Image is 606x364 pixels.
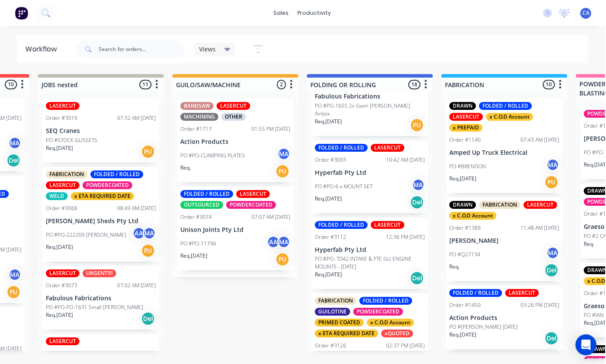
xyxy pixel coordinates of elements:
[47,311,74,319] p: Req. [DATE]
[450,289,503,297] div: FOLDED / ROLLED
[450,331,477,339] p: Req. [DATE]
[47,303,144,311] p: PO #PO-PO-1631 Small [PERSON_NAME]
[583,9,590,17] span: CA
[252,213,291,221] div: 07:07 AM [DATE]
[316,255,426,271] p: PO #PO- TD42 INTAKE & FTE GU ENGINE MOUNTS - [DATE]
[316,102,426,118] p: PO #PO-1655 2x Gwm [PERSON_NAME] Airbox
[450,263,461,271] p: Req.
[47,136,98,144] p: PO #STOCK GUSSETS
[181,125,213,133] div: Order #1717
[200,44,217,54] span: Views
[47,231,127,239] p: PO #PO-222209 [PERSON_NAME]
[545,331,559,345] div: Del
[7,285,21,299] div: PU
[270,7,294,20] div: sales
[576,334,597,355] div: Open Intercom Messenger
[47,114,78,122] div: Order #3019
[521,301,560,309] div: 03:26 PM [DATE]
[413,178,426,191] div: MA
[181,190,234,198] div: FOLDED / ROLLED
[276,252,290,266] div: PU
[43,167,160,262] div: FABRICATIONFOLDED / ROLLEDLASERCUTPOWDERCOATEDWELDx ETA REQUIRED DATEOrder #306808:49 AM [DATE][P...
[181,164,192,172] p: Req.
[387,342,426,350] div: 02:37 PM [DATE]
[142,244,156,258] div: PU
[83,269,117,277] div: URGENT!!!!
[142,145,156,159] div: PU
[316,221,368,229] div: FOLDED / ROLLED
[118,114,157,122] div: 07:32 AM [DATE]
[312,218,429,289] div: FOLDED / ROLLEDLASERCUTOrder #311212:36 PM [DATE]Hyperfab Pty LtdPO #PO- TD42 INTAKE & FTE GU ENG...
[450,163,487,170] p: PO #BRENDON
[316,144,368,152] div: FOLDED / ROLLED
[450,136,482,144] div: Order #1140
[268,235,281,248] div: AA
[524,201,558,209] div: LASERCUT
[91,170,144,178] div: FOLDED / ROLLED
[447,286,564,350] div: FOLDED / ROLLEDLASERCUTOrder #145003:26 PM [DATE]Action ProductsPO #[PERSON_NAME] [DATE]Req.[DATE...
[222,113,247,121] div: OTHER
[316,195,343,203] p: Req. [DATE]
[447,99,564,193] div: DRAWNFOLDED / ROLLEDLASERCUTx C.O.D Accountx PREPAIDOrder #114007:43 AM [DATE]Amped Up Truck Elec...
[316,342,347,350] div: Order #3126
[316,169,426,177] p: Hyperfab Pty Ltd
[387,233,426,241] div: 12:36 PM [DATE]
[450,175,477,183] p: Req. [DATE]
[411,271,425,285] div: Del
[118,204,157,212] div: 08:49 AM [DATE]
[178,99,295,182] div: BANDSAWLASERCUTMACHININGOTHEROrder #171701:55 PM [DATE]Action ProductsPO #PO-CLAMPING PLATESMAReq.PU
[316,308,351,316] div: GUILOTINE
[585,240,595,248] p: Req.
[316,271,343,279] p: Req. [DATE]
[47,218,157,225] p: [PERSON_NAME] Sheds Pty Ltd
[487,113,534,121] div: x C.O.D Account
[47,192,69,200] div: WELD
[450,201,477,209] div: DRAWN
[368,319,415,327] div: x C.O.D Account
[43,266,160,330] div: LASERCUTURGENT!!!!Order #307307:02 AM [DATE]Fabulous FabricationsPO #PO-PO-1631 Small [PERSON_NAM...
[83,181,133,189] div: POWDERCOATED
[7,153,21,167] div: Del
[181,213,213,221] div: Order #3074
[480,102,533,110] div: FOLDED / ROLLED
[47,295,157,302] p: Fabulous Fabrications
[9,136,22,150] div: MA
[450,323,519,331] p: PO #[PERSON_NAME] [DATE]
[360,297,413,305] div: FOLDED / ROLLED
[227,201,277,209] div: POWDERCOATED
[47,243,74,251] p: Req. [DATE]
[312,64,429,136] div: Fabulous FabricationsPO #PO-1655 2x Gwm [PERSON_NAME] AirboxReq.[DATE]PU
[354,308,404,316] div: POWDERCOATED
[450,314,560,322] p: Action Products
[181,113,219,121] div: MACHINING
[278,235,291,248] div: MA
[47,127,157,135] p: SEQ Cranes
[237,190,271,198] div: LASERCUT
[480,201,521,209] div: FABRICATION
[450,113,484,121] div: LASERCUT
[118,282,157,289] div: 07:02 AM [DATE]
[506,289,540,297] div: LASERCUT
[181,152,246,160] p: PO #PO-CLAMPING PLATES
[547,246,560,259] div: MA
[252,125,291,133] div: 01:55 PM [DATE]
[450,301,482,309] div: Order #1450
[181,252,208,260] p: Req. [DATE]
[382,330,414,337] div: xQUOTED
[217,102,251,110] div: LASERCUT
[47,337,80,345] div: LASERCUT
[9,268,22,281] div: MA
[450,251,481,259] p: PO #Q27134
[447,197,564,281] div: DRAWNFABRICATIONLASERCUTx C.O.D AccountOrder #138911:48 AM [DATE][PERSON_NAME]PO #Q27134MAReq.Del
[181,201,224,209] div: OUTSOURCED
[278,147,291,160] div: MA
[47,282,78,289] div: Order #3073
[411,195,425,209] div: Del
[411,118,425,132] div: PU
[450,237,560,245] p: [PERSON_NAME]
[26,44,62,54] div: Workflow
[100,41,186,58] input: Search for orders...
[450,149,560,156] p: Amped Up Truck Electrical
[316,156,347,164] div: Order #3093
[47,102,80,110] div: LASERCUT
